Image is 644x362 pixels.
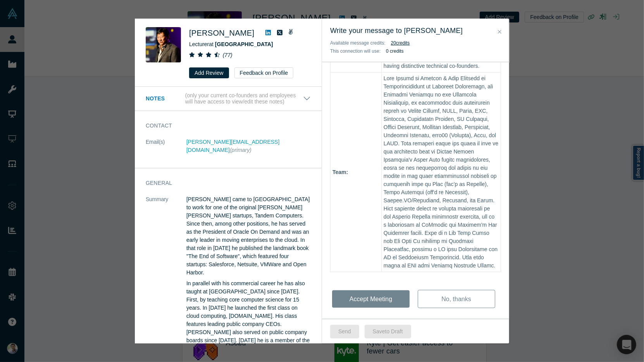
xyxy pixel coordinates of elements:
h3: Notes [146,95,184,103]
a: [PERSON_NAME][EMAIL_ADDRESS][DOMAIN_NAME] [186,139,279,153]
span: This connection will use: [330,48,381,54]
img: Timothy Chou's Profile Image [146,27,181,62]
p: In parallel with his commercial career he has also taught at [GEOGRAPHIC_DATA] since [DATE]. Firs... [186,279,311,361]
button: Feedback on Profile [234,67,294,78]
h3: General [146,179,300,187]
h3: Contact [146,122,300,130]
a: [PERSON_NAME] [189,29,254,37]
h3: Write your message to [PERSON_NAME] [330,26,501,36]
button: Close [496,28,504,36]
b: 0 credits [386,48,403,54]
span: (primary) [230,147,251,153]
button: Notes (only your current co-founders and employees will have access to view/edit these notes) [146,92,311,105]
span: Lecturer at [189,41,273,47]
button: Send [330,325,359,338]
i: ( 77 ) [223,52,232,58]
button: Add Review [189,67,229,78]
span: Available message credits: [330,40,386,46]
button: Saveto Draft [365,325,411,338]
dt: Email(s) [146,138,186,162]
p: [PERSON_NAME] came to [GEOGRAPHIC_DATA] to work for one of the original [PERSON_NAME] [PERSON_NAM... [186,195,311,277]
a: [GEOGRAPHIC_DATA] [215,41,273,47]
p: (only your current co-founders and employees will have access to view/edit these notes) [185,92,303,105]
button: 20credits [391,39,410,47]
